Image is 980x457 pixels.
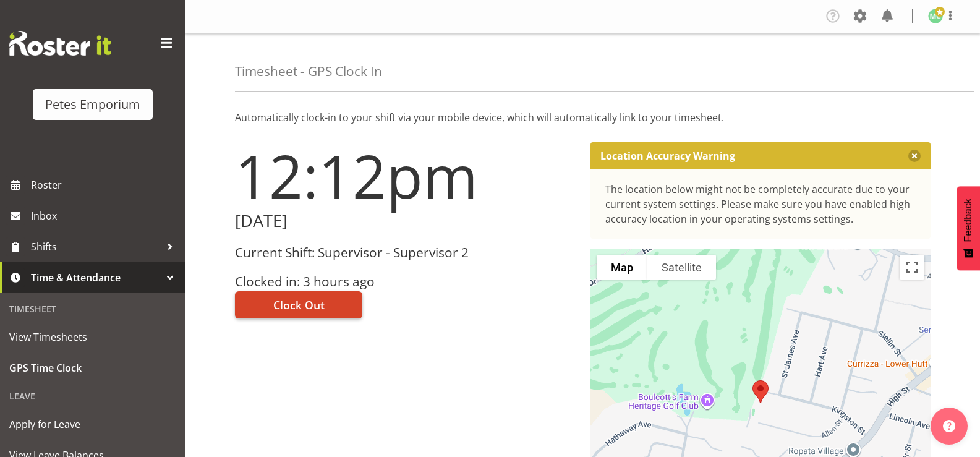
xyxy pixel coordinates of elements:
[647,255,716,280] button: Show satellite imagery
[9,31,111,56] img: Rosterit website logo
[3,296,182,322] div: Timesheet
[600,150,735,162] p: Location Accuracy Warning
[273,297,325,313] span: Clock Out
[45,95,140,114] div: Petes Emporium
[928,9,943,23] img: melissa-cowen2635.jpg
[235,246,576,260] h3: Current Shift: Supervisor - Supervisor 2
[957,186,980,270] button: Feedback - Show survey
[235,275,576,289] h3: Clocked in: 3 hours ago
[943,420,955,432] img: help-xxl-2.png
[235,64,382,79] h4: Timesheet - GPS Clock In
[3,352,182,383] a: GPS Time Clock
[31,268,161,287] span: Time & Attendance
[235,142,576,209] h1: 12:12pm
[9,328,176,346] span: View Timesheets
[900,255,924,280] button: Toggle fullscreen view
[963,199,974,242] span: Feedback
[3,409,182,440] a: Apply for Leave
[597,255,647,280] button: Show street map
[235,110,931,125] p: Automatically clock-in to your shift via your mobile device, which will automatically link to you...
[235,291,362,318] button: Clock Out
[9,359,176,377] span: GPS Time Clock
[235,211,576,231] h2: [DATE]
[31,237,161,256] span: Shifts
[31,176,179,194] span: Roster
[3,383,182,409] div: Leave
[605,182,916,226] div: The location below might not be completely accurate due to your current system settings. Please m...
[9,415,176,434] span: Apply for Leave
[3,322,182,352] a: View Timesheets
[31,207,179,225] span: Inbox
[908,150,921,162] button: Close message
